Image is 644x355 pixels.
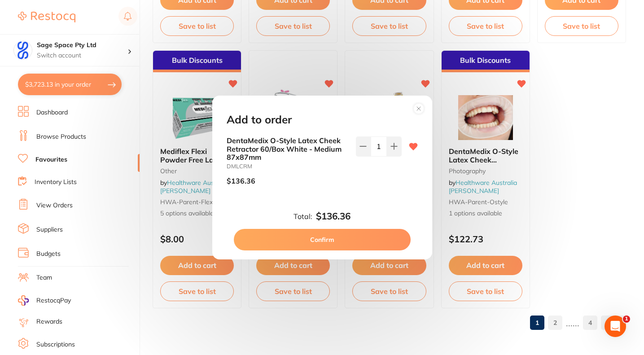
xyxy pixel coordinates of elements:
[623,316,630,323] span: 1
[294,212,312,220] label: Total:
[234,229,411,250] button: Confirm
[227,136,349,161] b: DentaMedix O-Style Latex Cheek Retractor 60/Box White - Medium 87x87mm
[316,211,350,222] b: $136.36
[605,316,626,337] iframe: Intercom live chat
[227,114,292,126] h2: Add to order
[227,177,255,185] p: $136.36
[227,163,349,170] small: DMLCRM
